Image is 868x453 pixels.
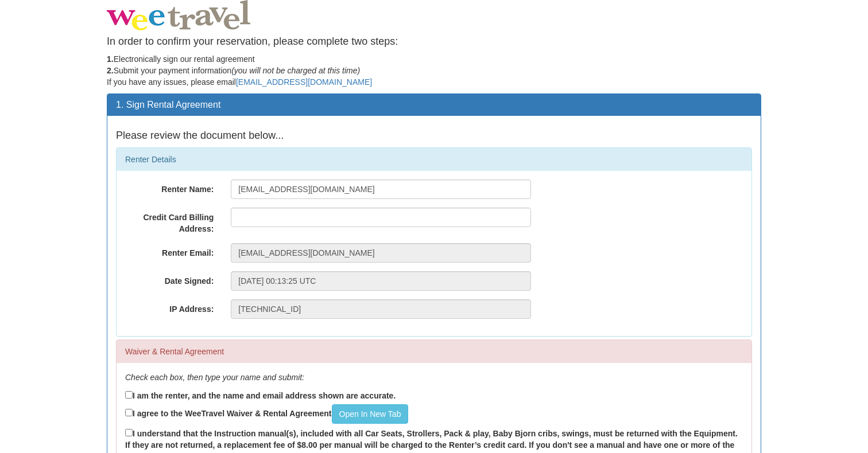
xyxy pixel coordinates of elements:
label: Date Signed: [117,271,222,287]
label: I am the renter, and the name and email address shown are accurate. [125,389,396,401]
h4: In order to confirm your reservation, please complete two steps: [107,36,761,48]
label: Renter Email: [117,243,222,259]
input: I am the renter, and the name and email address shown are accurate. [125,391,133,399]
em: (you will not be charged at this time) [231,66,360,75]
h3: 1. Sign Rental Agreement [116,100,752,110]
em: Check each box, then type your name and submit: [125,373,304,382]
label: I agree to the WeeTravel Waiver & Rental Agreement [125,404,408,424]
label: IP Address: [117,299,222,315]
p: Electronically sign our rental agreement Submit your payment information If you have any issues, ... [107,53,761,88]
div: Renter Details [117,148,751,171]
input: I understand that the Instruction manual(s), included with all Car Seats, Strollers, Pack & play,... [125,429,133,436]
label: Renter Name: [117,179,222,195]
input: I agree to the WeeTravel Waiver & Rental AgreementOpen In New Tab [125,409,133,416]
strong: 1. [107,54,114,64]
a: Open In New Tab [332,404,409,424]
a: [EMAIL_ADDRESS][DOMAIN_NAME] [236,77,372,87]
strong: 2. [107,66,114,75]
div: Waiver & Rental Agreement [117,340,751,363]
label: Credit Card Billing Address: [117,208,222,235]
h4: Please review the document below... [116,130,752,142]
